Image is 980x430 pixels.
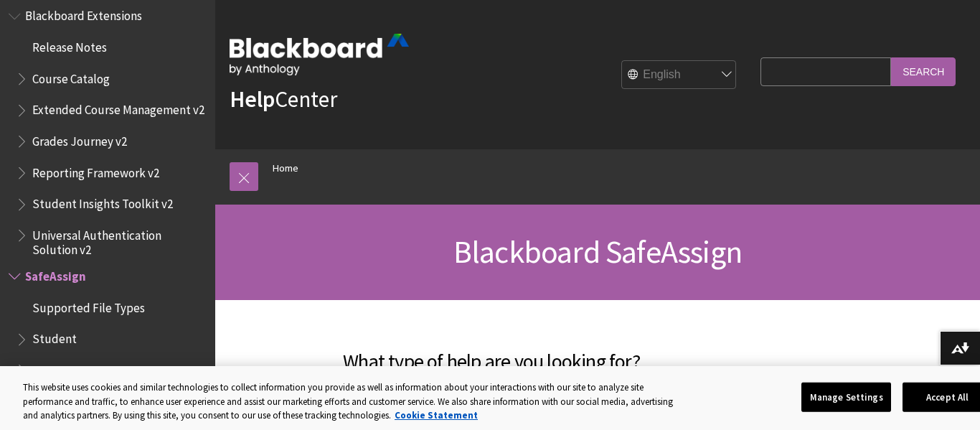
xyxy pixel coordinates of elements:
[9,264,207,413] nav: Book outline for Blackboard SafeAssign
[9,4,207,258] nav: Book outline for Blackboard Extensions
[25,4,142,24] span: Blackboard Extensions
[891,57,956,85] input: Search
[32,129,127,149] span: Grades Journey v2
[32,98,204,118] span: Extended Course Management v2
[230,329,753,376] h2: What type of help are you looking for?
[32,192,173,212] span: Student Insights Toolkit v2
[453,232,742,271] span: Blackboard SafeAssign
[32,296,145,315] span: Supported File Types
[32,358,85,378] span: Instructor
[273,159,298,177] a: Home
[32,35,107,55] span: Release Notes
[395,409,478,421] a: More information about your privacy, opens in a new tab
[801,382,891,412] button: Manage Settings
[622,61,737,90] select: Site Language Selector
[23,380,686,423] div: This website uses cookies and similar technologies to collect information you provide as well as ...
[32,161,159,180] span: Reporting Framework v2
[230,34,409,75] img: Blackboard by Anthology
[230,85,275,113] strong: Help
[32,67,110,86] span: Course Catalog
[32,223,205,257] span: Universal Authentication Solution v2
[32,327,77,347] span: Student
[230,85,337,113] a: HelpCenter
[25,264,86,284] span: SafeAssign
